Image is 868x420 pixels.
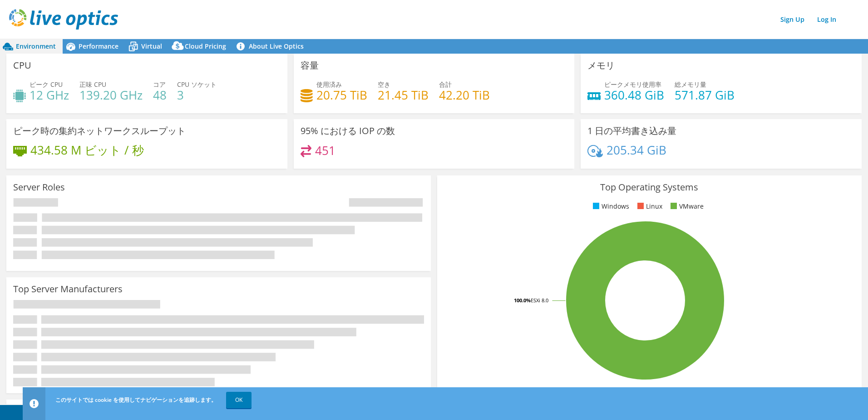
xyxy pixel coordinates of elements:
li: VMware [668,201,704,211]
h4: 42.20 TiB [439,90,490,100]
h3: 1 日の平均書き込み量 [587,126,676,136]
span: ピーク CPU [30,80,63,89]
h4: 48 [153,90,167,100]
li: Linux [635,201,662,211]
span: 使用済み [316,80,342,89]
h4: 20.75 TiB [316,90,367,100]
h4: 451 [315,145,335,155]
span: 空き [378,80,390,89]
span: Environment [16,42,56,50]
h4: 21.45 TiB [378,90,429,100]
tspan: 100.0% [514,297,531,304]
span: 総メモリ量 [675,80,706,89]
h4: 205.34 GiB [607,145,666,155]
h3: ピーク時の集約ネットワークスループット [13,126,186,136]
span: CPU ソケット [177,80,217,89]
h4: 434.58 M ビット / 秒 [30,145,144,155]
h4: 571.87 GiB [675,90,735,100]
span: Virtual [141,42,162,50]
h3: 95% における IOP の数 [301,126,395,136]
a: OK [226,392,252,408]
a: Sign Up [776,13,809,26]
h4: 139.20 GHz [79,90,143,100]
h3: メモリ [587,60,615,70]
h3: Top Operating Systems [444,182,855,192]
span: Cloud Pricing [185,42,226,50]
h4: 3 [177,90,217,100]
a: Log In [813,13,841,26]
h4: 12 GHz [30,90,69,100]
h3: Server Roles [13,182,65,192]
span: Performance [79,42,118,50]
h3: Top Server Manufacturers [13,284,123,294]
span: コア [153,80,166,89]
h4: 360.48 GiB [604,90,664,100]
span: 合計 [439,80,452,89]
span: ピークメモリ使用率 [604,80,661,89]
img: live_optics_svg.svg [9,9,118,30]
h3: CPU [13,60,31,70]
span: 正味 CPU [79,80,106,89]
h3: 容量 [301,60,319,70]
tspan: ESXi 8.0 [531,297,548,304]
li: Windows [591,201,629,211]
span: このサイトでは cookie を使用してナビゲーションを追跡します。 [55,396,217,404]
a: About Live Optics [233,39,311,54]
